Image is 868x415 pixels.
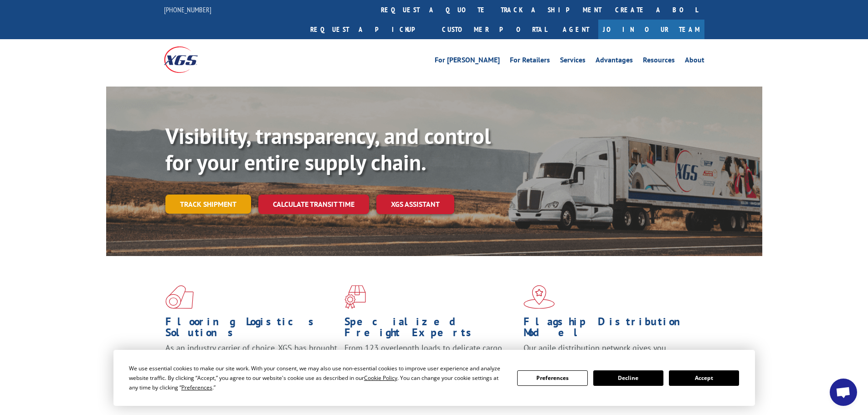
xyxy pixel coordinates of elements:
a: [PHONE_NUMBER] [164,5,211,14]
span: Our agile distribution network gives you nationwide inventory management on demand. [524,343,691,364]
a: Customer Portal [435,20,554,39]
div: Open chat [830,379,857,406]
div: Cookie Consent Prompt [113,350,755,406]
a: Request a pickup [303,20,435,39]
button: Accept [669,370,739,386]
a: Resources [643,56,675,67]
a: XGS ASSISTANT [376,195,454,214]
a: For [PERSON_NAME] [435,56,500,67]
p: From 123 overlength loads to delicate cargo, our experienced staff knows the best way to move you... [344,343,517,383]
span: Preferences [181,384,212,391]
img: xgs-icon-flagship-distribution-model-red [524,285,555,309]
a: Advantages [596,56,633,67]
img: xgs-icon-total-supply-chain-intelligence-red [165,285,194,309]
h1: Specialized Freight Experts [344,316,517,343]
span: Cookie Policy [364,374,397,382]
a: Services [560,56,586,67]
a: Join Our Team [598,20,704,39]
h1: Flooring Logistics Solutions [165,316,338,343]
b: Visibility, transparency, and control for your entire supply chain. [165,122,491,176]
img: xgs-icon-focused-on-flooring-red [344,285,366,309]
button: Preferences [517,370,587,386]
h1: Flagship Distribution Model [524,316,696,343]
button: Decline [593,370,663,386]
span: As an industry carrier of choice, XGS has brought innovation and dedication to flooring logistics... [165,343,337,375]
a: Calculate transit time [258,195,369,214]
div: We use essential cookies to make our site work. With your consent, we may also use non-essential ... [129,364,506,392]
a: Track shipment [165,195,251,214]
a: About [685,56,704,67]
a: For Retailers [510,56,550,67]
a: Agent [554,20,598,39]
